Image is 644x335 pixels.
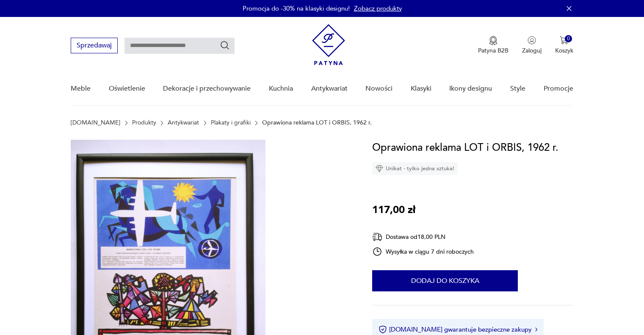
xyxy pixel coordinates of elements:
p: Oprawiona reklama LOT i ORBIS, 1962 r. [262,119,372,126]
button: Dodaj do koszyka [372,270,518,291]
a: Meble [71,72,91,105]
button: Szukaj [220,40,230,50]
p: Zaloguj [522,47,542,55]
button: [DOMAIN_NAME] gwarantuje bezpieczne zakupy [379,325,537,334]
a: Promocje [544,72,573,105]
img: Ikona koszyka [560,36,568,44]
a: Plakaty i grafiki [211,119,251,126]
p: 117,00 zł [372,202,415,218]
a: Ikona medaluPatyna B2B [478,36,509,55]
p: Patyna B2B [478,47,509,55]
a: Produkty [132,119,156,126]
button: Sprzedawaj [71,38,118,53]
a: Antykwariat [168,119,199,126]
a: Zobacz produkty [354,4,402,13]
button: Patyna B2B [478,36,509,55]
a: Sprzedawaj [71,43,118,49]
p: Koszyk [555,47,573,55]
img: Ikona dostawy [372,232,382,242]
button: 0Koszyk [555,36,573,55]
img: Patyna - sklep z meblami i dekoracjami vintage [312,24,345,65]
a: Kuchnia [269,72,293,105]
a: Ikony designu [449,72,492,105]
p: Promocja do -30% na klasyki designu! [243,4,350,13]
div: 0 [565,35,572,42]
a: Antykwariat [311,72,348,105]
a: [DOMAIN_NAME] [71,119,120,126]
img: Ikonka użytkownika [528,36,536,44]
button: Zaloguj [522,36,542,55]
div: Wysyłka w ciągu 7 dni roboczych [372,246,474,257]
a: Dekoracje i przechowywanie [163,72,251,105]
h1: Oprawiona reklama LOT i ORBIS, 1962 r. [372,140,558,156]
div: Dostawa od 18,00 PLN [372,232,474,242]
div: Unikat - tylko jedna sztuka! [372,162,458,175]
img: Ikona medalu [489,36,498,45]
a: Style [510,72,525,105]
a: Oświetlenie [109,72,145,105]
a: Nowości [365,72,392,105]
img: Ikona certyfikatu [379,325,387,334]
a: Klasyki [411,72,431,105]
img: Ikona diamentu [376,165,383,172]
img: Ikona strzałki w prawo [535,327,538,332]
